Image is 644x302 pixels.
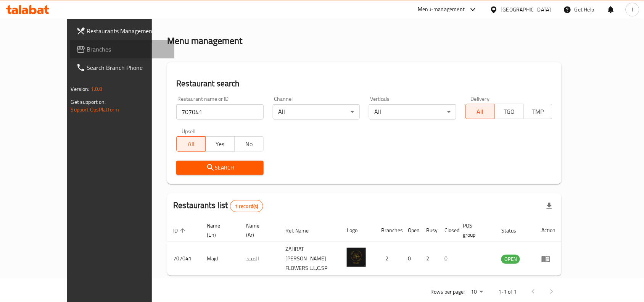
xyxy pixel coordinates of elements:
div: Menu [541,254,555,263]
h2: Menu management [167,35,242,47]
span: 1.0.0 [91,84,103,94]
div: Menu-management [418,5,465,14]
td: 707041 [167,242,201,276]
h2: Restaurants list [173,200,263,212]
td: 2 [375,242,402,276]
a: Restaurants Management [70,22,175,40]
div: OPEN [501,255,520,264]
span: POS group [463,221,486,239]
span: Branches [87,45,169,54]
input: Search for restaurant name or ID.. [176,104,264,120]
div: [GEOGRAPHIC_DATA] [501,5,551,14]
span: No [238,139,261,150]
button: TMP [523,104,553,119]
span: Search Branch Phone [87,63,169,72]
span: Menu management [200,10,251,19]
button: Search [176,161,264,175]
th: Branches [375,219,402,242]
span: Name (Ar) [246,221,270,239]
span: Get support on: [71,97,106,107]
label: Delivery [471,96,490,102]
span: OPEN [501,255,520,263]
th: Action [535,219,562,242]
a: Home [167,10,192,19]
span: TGO [498,106,521,117]
span: TMP [527,106,550,117]
a: Search Branch Phone [70,58,175,77]
li: / [195,10,197,19]
h2: Restaurant search [176,78,552,89]
button: All [176,136,206,152]
span: l [632,5,633,14]
div: All [273,104,360,120]
td: 2 [420,242,438,276]
th: Closed [438,219,457,242]
button: No [234,136,264,152]
table: enhanced table [167,219,562,276]
th: Open [402,219,420,242]
span: 1 record(s) [230,203,263,210]
span: Yes [209,139,232,150]
th: Busy [420,219,438,242]
img: Majd [347,248,366,267]
label: Upsell [182,129,196,134]
td: 0 [402,242,420,276]
span: Version: [71,84,90,94]
div: Rows per page: [468,286,486,298]
td: المجد [240,242,280,276]
span: Name (En) [207,221,231,239]
button: All [465,104,495,119]
td: ZAHRAT [PERSON_NAME] FLOWERS L.L.C.SP [280,242,341,276]
button: Yes [205,136,235,152]
span: Restaurants Management [87,26,169,36]
a: Support.OpsPlatform [71,105,119,115]
span: Search [182,163,258,173]
button: TGO [494,104,524,119]
td: Majd [201,242,240,276]
a: Branches [70,40,175,58]
p: Rows per page: [430,287,465,297]
span: Ref. Name [286,226,319,235]
th: Logo [341,219,375,242]
span: All [469,106,492,117]
td: 0 [438,242,457,276]
span: Status [501,226,526,235]
p: 1-1 of 1 [498,287,517,297]
div: Export file [540,197,559,215]
span: All [180,139,203,150]
span: ID [173,226,188,235]
div: Total records count [230,200,263,212]
div: All [369,104,456,120]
